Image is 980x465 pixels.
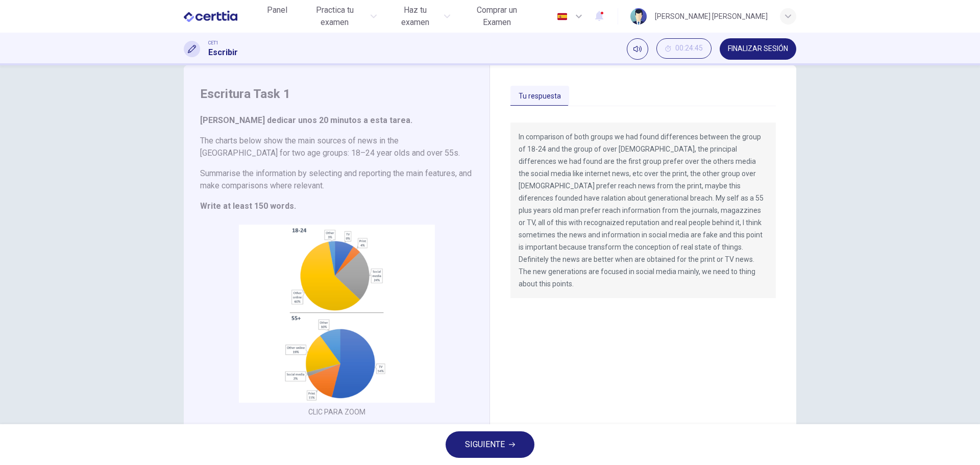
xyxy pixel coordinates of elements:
span: Comprar un Examen [462,4,531,29]
h1: Escribir [208,46,238,59]
span: CET1 [208,39,218,46]
span: FINALIZAR SESIÓN [728,45,788,53]
button: FINALIZAR SESIÓN [720,38,796,60]
button: 00:24:45 [656,38,712,59]
div: Silenciar [627,38,648,60]
div: basic tabs example [510,86,776,107]
span: Haz tu examen [389,4,440,29]
strong: Write at least 150 words. [200,201,296,211]
span: Practica tu examen [302,4,368,29]
div: Ocultar [656,38,712,60]
div: [PERSON_NAME] [PERSON_NAME] [655,10,768,22]
h6: The charts below show the main sources of news in the [GEOGRAPHIC_DATA] for two age groups: 18–24... [200,135,473,159]
p: In comparison of both groups we had found differences between the group of 18-24 and the group of... [519,131,768,290]
h6: [PERSON_NAME] dedicar unos 20 minutos a esta tarea. [200,114,473,127]
button: Comprar un Examen [458,1,535,32]
a: CERTTIA logo [184,6,261,27]
h6: Summarise the information by selecting and reporting the main features, and make comparisons wher... [200,167,473,192]
span: 00:24:45 [675,44,703,53]
a: Panel [261,1,293,32]
button: Haz tu examen [385,1,454,32]
img: es [556,13,569,20]
button: Practica tu examen [298,1,381,32]
button: SIGUIENTE [446,431,534,458]
span: Panel [267,4,287,16]
h4: Escritura Task 1 [200,86,473,102]
img: Profile picture [630,8,647,25]
button: Tu respuesta [510,86,569,107]
img: CERTTIA logo [184,6,237,27]
button: Panel [261,1,293,19]
span: SIGUIENTE [465,437,505,452]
